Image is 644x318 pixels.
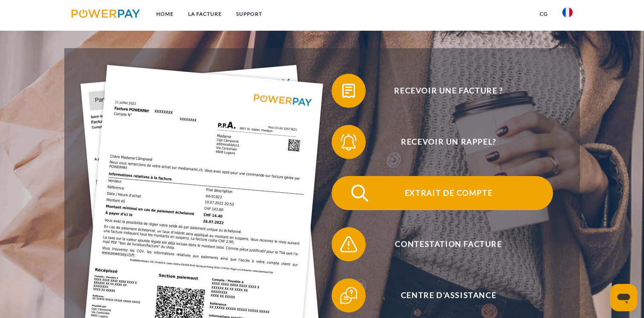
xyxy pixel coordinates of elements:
[149,6,181,22] a: Home
[349,182,370,204] img: qb_search.svg
[344,74,553,108] span: Recevoir une facture ?
[338,285,359,306] img: qb_help.svg
[344,227,553,261] span: Contestation Facture
[72,9,140,18] img: logo-powerpay.svg
[338,131,359,153] img: qb_bell.svg
[532,6,555,22] a: CG
[332,278,553,312] button: Centre d'assistance
[229,6,269,22] a: Support
[181,6,229,22] a: LA FACTURE
[344,176,553,210] span: Extrait de compte
[344,278,553,312] span: Centre d'assistance
[338,234,359,255] img: qb_warning.svg
[332,125,553,159] button: Recevoir un rappel?
[562,7,572,17] img: fr
[338,80,359,101] img: qb_bill.svg
[332,176,553,210] button: Extrait de compte
[332,227,553,261] button: Contestation Facture
[610,284,637,311] iframe: Bouton de lancement de la fenêtre de messagerie, conversation en cours
[344,125,553,159] span: Recevoir un rappel?
[332,74,553,108] button: Recevoir une facture ?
